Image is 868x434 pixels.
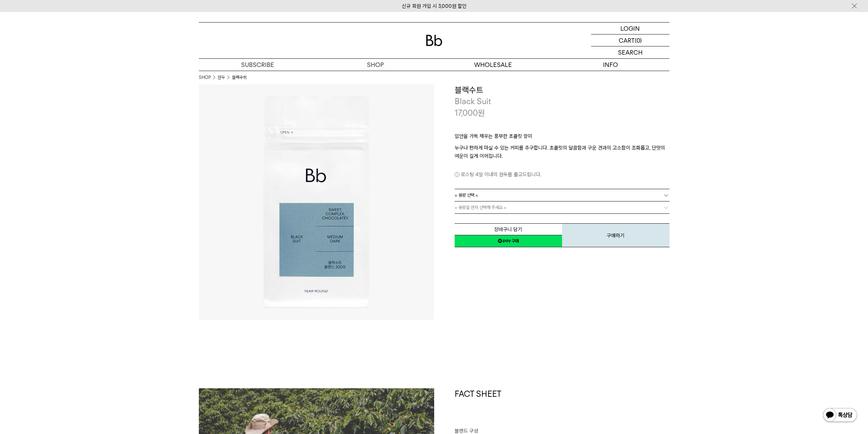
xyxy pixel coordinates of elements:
[402,3,467,9] a: 신규 회원 가입 시 3,000원 할인
[218,74,225,81] a: 원두
[455,201,506,213] span: = 용량을 먼저 선택해 주세요 =
[455,170,670,179] p: 로스팅 4일 이내의 원두를 출고드립니다.
[232,74,247,81] li: 블랙수트
[317,59,434,71] a: SHOP
[618,46,643,58] p: SEARCH
[822,407,858,424] img: 카카오톡 채널 1:1 채팅 버튼
[434,59,552,71] p: WHOLESALE
[426,35,442,46] img: 로고
[478,108,485,118] span: 원
[199,59,317,71] a: SUBSCRIBE
[619,34,635,46] p: CART
[455,428,478,434] span: 블렌드 구성
[455,189,478,201] span: = 용량 선택 =
[455,144,670,160] p: 누구나 편하게 마실 수 있는 커피를 추구합니다. 초콜릿의 달콤함과 구운 견과의 고소함이 조화롭고, 단맛의 여운이 길게 이어집니다.
[591,23,670,34] a: LOGIN
[620,23,640,34] p: LOGIN
[199,84,434,320] img: 블랙수트
[455,96,670,107] p: Black Suit
[455,223,562,235] button: 장바구니 담기
[562,223,670,247] button: 구매하기
[199,74,211,81] a: SHOP
[591,34,670,46] a: CART (0)
[455,388,670,427] h1: FACT SHEET
[455,132,670,144] p: 입안을 가득 채우는 풍부한 초콜릿 향미
[455,235,562,247] a: 새창
[552,59,670,71] p: INFO
[635,34,642,46] p: (0)
[455,107,485,119] p: 17,000
[455,84,670,96] h3: 블랙수트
